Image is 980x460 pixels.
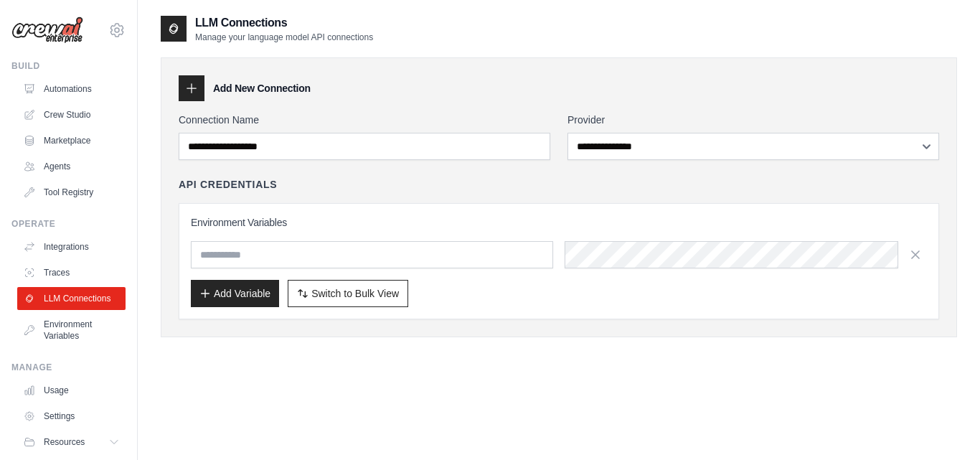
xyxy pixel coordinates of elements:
[17,155,126,178] a: Agents
[179,177,277,192] h4: API Credentials
[11,60,126,72] div: Build
[11,17,83,44] img: Logo
[17,103,126,126] a: Crew Studio
[213,81,311,95] h3: Add New Connection
[17,261,126,284] a: Traces
[11,218,126,230] div: Operate
[17,379,126,402] a: Usage
[567,113,939,127] label: Provider
[17,129,126,152] a: Marketplace
[195,14,373,32] h2: LLM Connections
[195,32,373,43] p: Manage your language model API connections
[11,362,126,373] div: Manage
[288,280,408,307] button: Switch to Bulk View
[17,181,126,204] a: Tool Registry
[17,313,126,347] a: Environment Variables
[44,436,85,448] span: Resources
[17,287,126,310] a: LLM Connections
[17,431,126,454] button: Resources
[17,405,126,428] a: Settings
[191,280,279,307] button: Add Variable
[179,113,550,127] label: Connection Name
[311,286,399,301] span: Switch to Bulk View
[17,235,126,258] a: Integrations
[191,215,927,230] h3: Environment Variables
[17,78,126,100] a: Automations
